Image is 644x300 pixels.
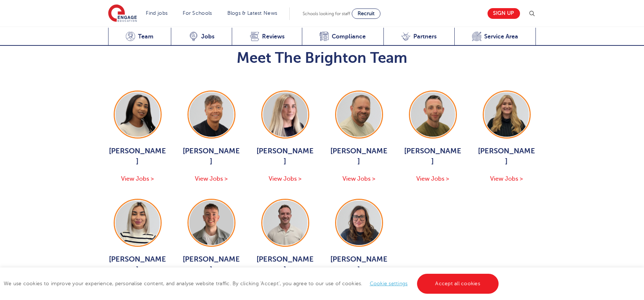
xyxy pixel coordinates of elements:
[138,33,154,40] span: Team
[417,274,499,294] a: Accept all cookies
[337,92,381,137] img: Paul Tricker
[262,33,285,40] span: Reviews
[182,91,241,184] a: [PERSON_NAME] View Jobs >
[108,4,137,23] img: Engage Education
[332,33,366,40] span: Compliance
[477,146,536,167] span: [PERSON_NAME]
[413,33,437,40] span: Partners
[330,91,389,184] a: [PERSON_NAME] View Jobs >
[108,91,167,184] a: [PERSON_NAME] View Jobs >
[269,175,302,182] span: View Jobs >
[411,92,455,137] img: Ryan Simmons
[182,254,241,275] span: [PERSON_NAME]
[195,175,228,182] span: View Jobs >
[330,254,389,275] span: [PERSON_NAME]
[256,199,315,292] a: [PERSON_NAME] View Jobs >
[337,201,381,245] img: Amy Morris
[302,28,383,46] a: Compliance
[189,201,234,245] img: Ash Francis
[342,175,375,182] span: View Jobs >
[108,254,167,275] span: [PERSON_NAME]
[490,175,523,182] span: View Jobs >
[477,91,536,184] a: [PERSON_NAME] View Jobs >
[256,91,315,184] a: [PERSON_NAME] View Jobs >
[485,92,529,137] img: Gemma White
[303,11,350,16] span: Schools looking for staff
[416,175,449,182] span: View Jobs >
[370,281,408,286] a: Cookie settings
[146,10,168,16] a: Find jobs
[189,92,234,137] img: Aaron Blackwell
[232,28,302,46] a: Reviews
[256,254,315,275] span: [PERSON_NAME]
[108,28,171,46] a: Team
[227,10,278,16] a: Blogs & Latest News
[358,11,375,16] span: Recruit
[201,33,214,40] span: Jobs
[383,28,454,46] a: Partners
[171,28,232,46] a: Jobs
[484,33,518,40] span: Service Area
[116,92,160,137] img: Mia Menson
[108,199,167,292] a: [PERSON_NAME] View Jobs >
[403,91,462,184] a: [PERSON_NAME] View Jobs >
[182,146,241,167] span: [PERSON_NAME]
[403,146,462,167] span: [PERSON_NAME]
[330,199,389,292] a: [PERSON_NAME] View Jobs >
[352,8,380,19] a: Recruit
[454,28,536,46] a: Service Area
[108,49,536,67] h2: Meet The Brighton Team
[488,8,520,19] a: Sign up
[116,201,160,245] img: Emma Scott
[263,201,307,245] img: Will Taylor
[330,146,389,167] span: [PERSON_NAME]
[121,175,154,182] span: View Jobs >
[108,146,167,167] span: [PERSON_NAME]
[263,92,307,137] img: Megan Parsons
[4,281,500,286] span: We use cookies to improve your experience, personalise content, and analyse website traffic. By c...
[256,146,315,167] span: [PERSON_NAME]
[182,199,241,292] a: [PERSON_NAME] View Jobs >
[183,10,212,16] a: For Schools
